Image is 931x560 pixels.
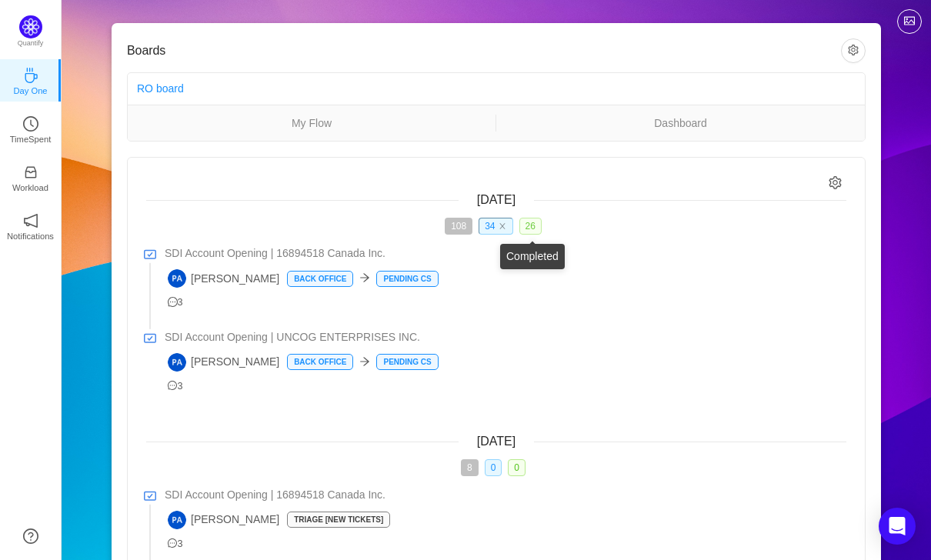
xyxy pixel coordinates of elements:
span: SDI Account Opening | 16894518 Canada Inc. [165,487,385,503]
i: icon: arrow-right [359,356,370,367]
i: icon: close [499,222,506,230]
p: Triage [New Tickets] [288,512,389,527]
span: [PERSON_NAME] [168,269,279,288]
span: 8 [461,459,479,476]
a: My Flow [128,115,496,132]
h3: Boards [127,43,841,58]
p: Back Office [288,355,352,369]
a: Dashboard [496,115,865,132]
span: 34 [479,218,512,235]
i: icon: message [168,381,178,391]
p: Workload [12,181,48,195]
p: Back Office [288,272,352,286]
a: icon: coffeeDay One [23,72,38,88]
a: SDI Account Opening | UNCOG ENTERPRISES INC. [165,329,846,345]
div: Completed [500,244,565,269]
img: PA [168,269,186,288]
span: 3 [168,381,183,392]
i: icon: clock-circle [23,116,38,132]
i: icon: coffee [23,68,38,83]
span: [PERSON_NAME] [168,511,279,529]
a: icon: clock-circleTimeSpent [23,121,38,136]
i: icon: message [168,297,178,307]
span: SDI Account Opening | 16894518 Canada Inc. [165,245,385,262]
p: Notifications [7,229,54,243]
span: [DATE] [477,193,516,206]
button: icon: picture [897,9,922,34]
a: RO board [137,82,184,95]
span: [PERSON_NAME] [168,353,279,372]
p: Quantify [18,38,44,49]
p: Pending CS [377,355,437,369]
p: Pending CS [377,272,437,286]
p: Day One [13,84,47,98]
img: PA [168,511,186,529]
i: icon: setting [829,176,842,189]
a: icon: question-circle [23,528,38,544]
a: SDI Account Opening | 16894518 Canada Inc. [165,245,846,262]
img: PA [168,353,186,372]
span: 0 [508,459,526,476]
i: icon: notification [23,213,38,228]
i: icon: arrow-right [359,272,370,283]
span: 108 [445,218,472,235]
a: icon: notificationNotifications [23,218,38,233]
i: icon: inbox [23,165,38,180]
a: icon: inboxWorkload [23,169,38,185]
button: icon: setting [841,38,866,63]
span: 26 [519,218,542,235]
span: 0 [485,459,502,476]
span: 3 [168,538,183,549]
i: icon: message [168,538,178,548]
a: SDI Account Opening | 16894518 Canada Inc. [165,487,846,503]
span: SDI Account Opening | UNCOG ENTERPRISES INC. [165,329,420,345]
img: Quantify [19,15,42,38]
span: 3 [168,297,183,308]
div: Open Intercom Messenger [879,508,916,545]
p: TimeSpent [10,132,52,146]
span: [DATE] [477,435,516,448]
